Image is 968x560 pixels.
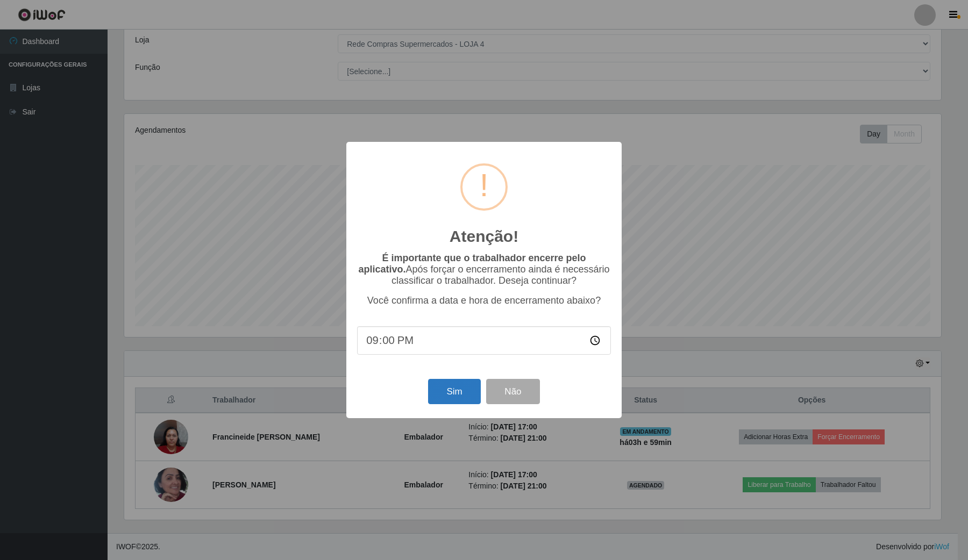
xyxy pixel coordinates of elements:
button: Sim [428,379,480,404]
p: Após forçar o encerramento ainda é necessário classificar o trabalhador. Deseja continuar? [357,253,611,286]
p: Você confirma a data e hora de encerramento abaixo? [357,295,611,306]
h2: Atenção! [450,227,518,246]
b: É importante que o trabalhador encerre pelo aplicativo. [358,253,586,275]
button: Não [486,379,539,404]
